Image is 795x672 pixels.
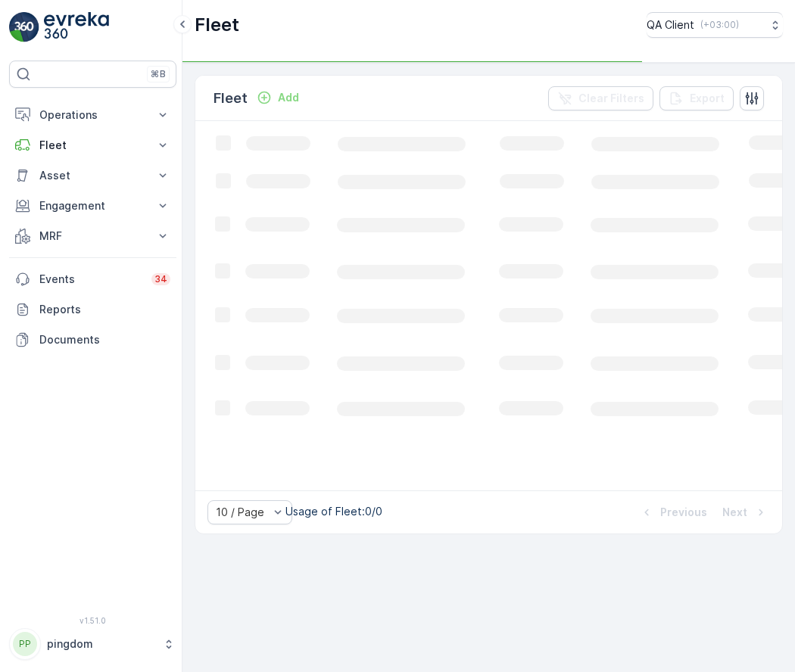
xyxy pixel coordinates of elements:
[278,90,299,105] p: Add
[9,264,176,294] a: Events34
[700,19,739,31] p: ( +03:00 )
[39,272,142,287] p: Events
[548,86,653,110] button: Clear Filters
[9,130,176,160] button: Fleet
[9,616,176,625] span: v 1.51.0
[39,168,146,183] p: Asset
[690,91,725,106] p: Export
[39,302,170,317] p: Reports
[9,628,176,660] button: PPpingdom
[39,332,170,347] p: Documents
[9,12,39,42] img: logo
[578,91,644,106] p: Clear Filters
[721,503,770,521] button: Next
[195,13,239,37] p: Fleet
[39,229,146,244] p: MRF
[39,107,146,123] p: Operations
[151,68,166,80] p: ⌘B
[39,138,146,153] p: Fleet
[285,504,382,519] p: Usage of Fleet : 0/0
[13,632,37,656] div: PP
[9,325,176,355] a: Documents
[9,191,176,221] button: Engagement
[647,12,783,38] button: QA Client(+03:00)
[638,503,709,521] button: Previous
[647,17,694,33] p: QA Client
[9,294,176,325] a: Reports
[47,636,155,652] p: pingdom
[251,89,305,107] button: Add
[214,88,248,109] p: Fleet
[722,505,747,520] p: Next
[660,505,707,520] p: Previous
[9,221,176,251] button: MRF
[9,100,176,130] button: Operations
[154,273,167,285] p: 34
[44,12,109,42] img: logo_light-DOdMpM7g.png
[9,160,176,191] button: Asset
[659,86,734,110] button: Export
[39,198,146,213] p: Engagement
